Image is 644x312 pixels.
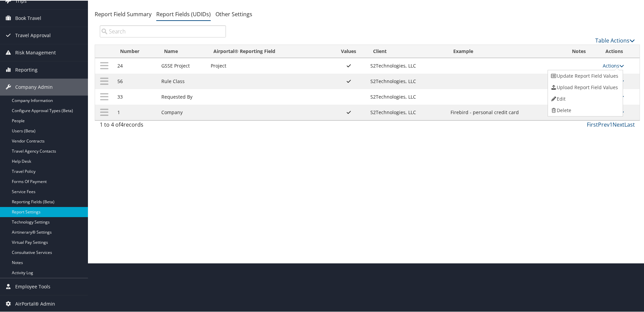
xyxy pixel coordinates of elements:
[158,104,207,120] td: Company
[624,120,635,128] a: Last
[613,120,624,128] a: Next
[156,10,211,17] a: Report Fields (UDIDs)
[114,73,158,88] td: 56
[595,36,635,44] a: Table Actions
[598,120,609,128] a: Prev
[15,26,51,43] span: Travel Approval
[114,44,158,57] th: Number
[367,104,447,120] td: S2Technologies, LLC
[15,9,41,26] span: Book Travel
[114,104,158,120] td: 1
[207,57,330,73] td: Project
[15,295,55,312] span: AirPortal® Admin
[100,120,226,131] div: 1 to 4 of records
[158,44,207,57] th: Name
[15,278,50,294] span: Employee Tools
[120,120,123,128] span: 4
[367,73,447,88] td: S2Technologies, LLC
[207,44,330,57] th: Airportal&reg; Reporting Field
[603,62,624,68] a: Actions
[367,57,447,73] td: S2Technologies, LLC
[95,10,152,17] a: Report Field Summary
[158,88,207,104] td: Requested By
[587,120,598,128] a: First
[95,44,114,57] th: : activate to sort column descending
[447,44,566,57] th: Example
[158,57,207,73] td: GSSE Project
[330,44,367,57] th: Values
[599,44,640,57] th: Actions
[15,61,38,78] span: Reporting
[114,57,158,73] td: 24
[548,93,621,104] a: Edit
[548,70,621,81] a: Update Report Field Values
[609,120,613,128] a: 1
[158,73,207,88] td: Rule Class
[367,88,447,104] td: S2Technologies, LLC
[15,78,53,95] span: Company Admin
[215,10,252,17] a: Other Settings
[548,104,621,115] a: Delete
[548,81,621,93] a: Upload Report Field Values
[367,44,447,57] th: Client
[566,44,599,57] th: Notes
[114,88,158,104] td: 33
[15,44,56,60] span: Risk Management
[100,25,226,37] input: Search
[447,104,566,120] td: Firebird - personal credit card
